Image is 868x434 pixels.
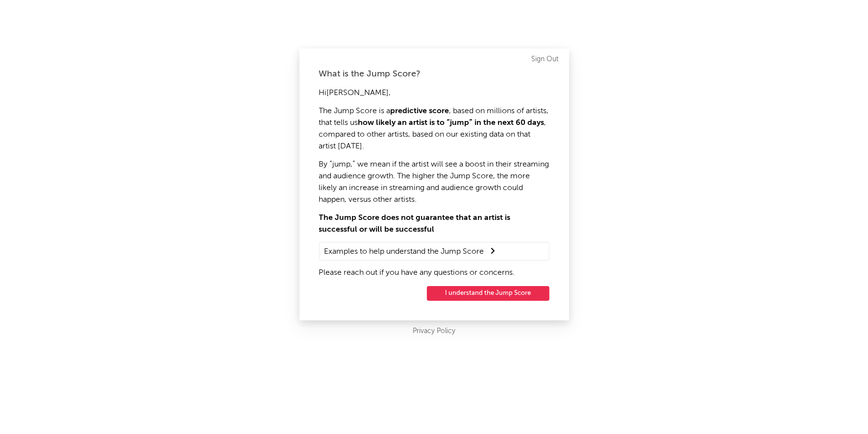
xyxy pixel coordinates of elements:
a: Sign Out [532,53,559,65]
a: Privacy Policy [413,325,455,338]
p: Hi [PERSON_NAME] , [319,87,549,99]
strong: The Jump Score does not guarantee that an artist is successful or will be successful [319,214,511,234]
p: Please reach out if you have any questions or concerns. [319,267,549,279]
strong: how likely an artist is to “jump” in the next 60 days [358,119,545,127]
p: By “jump,” we mean if the artist will see a boost in their streaming and audience growth. The hig... [319,159,549,206]
strong: predictive score [391,107,449,115]
summary: Examples to help understand the Jump Score [324,245,544,258]
button: I understand the Jump Score [427,286,549,301]
p: The Jump Score is a , based on millions of artists, that tells us , compared to other artists, ba... [319,105,549,152]
div: What is the Jump Score? [319,68,549,80]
